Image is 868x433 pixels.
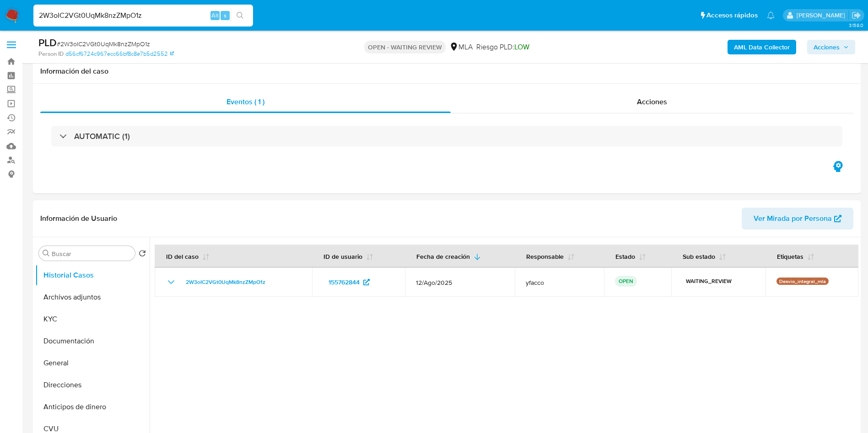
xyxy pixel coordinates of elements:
[814,40,840,54] span: Acciones
[51,126,842,147] div: AUTOMATIC (1)
[38,35,57,50] b: PLD
[35,374,150,396] button: Direcciones
[226,96,264,107] span: Eventos ( 1 )
[734,40,790,54] b: AML Data Collector
[852,11,861,20] a: Salir
[33,10,253,21] input: Buscar usuario o caso...
[728,40,796,54] button: AML Data Collector
[35,330,150,352] button: Documentación
[35,396,150,418] button: Anticipos de dinero
[211,11,219,20] span: Alt
[742,208,853,230] button: Ver Mirada por Persona
[35,308,150,330] button: KYC
[35,264,150,286] button: Historial Casos
[74,131,130,141] h3: AUTOMATIC (1)
[797,11,848,20] p: yesica.facco@mercadolibre.com
[38,50,64,58] b: Person ID
[35,286,150,308] button: Archivos adjuntos
[767,11,775,19] a: Notificaciones
[40,67,853,76] h1: Información del caso
[139,250,146,260] button: Volver al orden por defecto
[449,42,473,52] div: MLA
[65,50,174,58] a: d56cf6724c967ecc66bf8c8e7b5d2552
[807,40,855,54] button: Acciones
[43,250,50,257] button: Buscar
[224,11,226,20] span: s
[637,96,667,107] span: Acciones
[57,39,150,48] span: # 2W3oIC2VGt0UqMk8nzZMpO1z
[35,352,150,374] button: General
[364,41,446,53] p: OPEN - WAITING REVIEW
[40,214,117,223] h1: Información de Usuario
[231,9,249,22] button: search-icon
[754,208,832,230] span: Ver Mirada por Persona
[476,42,529,52] span: Riesgo PLD:
[514,42,529,52] span: LOW
[706,11,758,20] span: Accesos rápidos
[52,250,131,258] input: Buscar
